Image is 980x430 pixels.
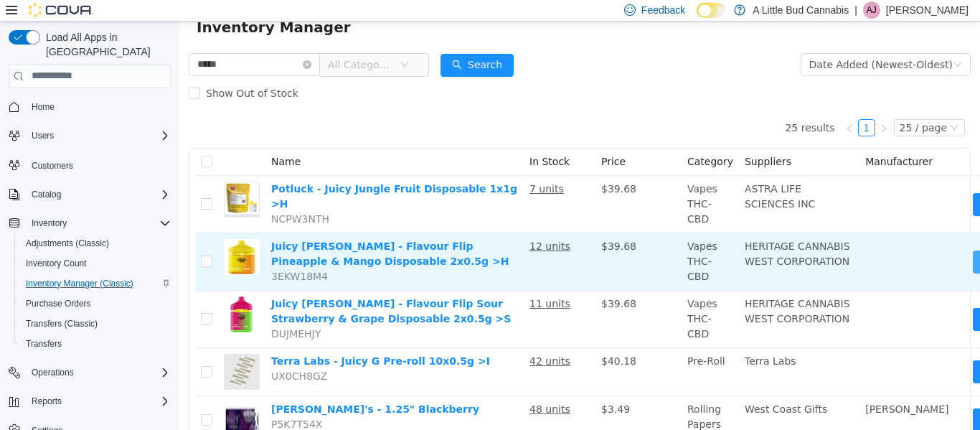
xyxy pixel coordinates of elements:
[565,334,617,345] span: Terra Labs
[14,233,176,253] button: Adjustments (Classic)
[44,380,80,416] img: Juicy Jay's - 1.25" Blackberry hero shot
[502,327,560,375] td: Pre-Roll
[502,212,560,269] td: Vapes THC-CBD
[753,1,849,19] p: A Little Bud Cannabis
[26,338,62,350] span: Transfers
[26,298,91,309] span: Purchase Orders
[793,387,859,410] button: icon: swapMove
[14,334,176,354] button: Transfers
[26,364,171,381] span: Operations
[20,255,93,272] a: Inventory Count
[26,186,67,203] button: Catalog
[697,3,727,18] input: Dark Mode
[3,363,176,383] button: Operations
[3,154,176,175] button: Customers
[32,160,73,172] span: Customers
[92,382,300,393] a: [PERSON_NAME]'s - 1.25" Blackberry
[20,335,67,352] a: Transfers
[26,364,80,381] button: Operations
[20,335,171,352] span: Transfers
[20,295,171,312] span: Purchase Orders
[565,162,636,188] span: ASTRA LIFE SCIENCES INC
[20,235,171,252] span: Adjustments (Classic)
[261,32,334,55] button: icon: searchSearch
[350,382,391,393] u: 48 units
[700,103,709,111] i: icon: right
[92,334,311,345] a: Terra Labs - Juicy G Pre-roll 10x0.5g >I
[350,219,391,230] u: 12 units
[793,229,859,252] button: icon: swapMove
[92,307,141,318] span: DUJMEHJY
[422,276,457,288] span: $39.68
[92,192,150,203] span: NCPW3NTH
[422,162,457,173] span: $39.68
[720,98,768,114] div: 25 / page
[686,382,769,393] span: [PERSON_NAME]
[565,276,671,303] span: HERITAGE CANNABIS WEST CORPORATION
[92,349,148,360] span: UX0CH8GZ
[422,219,457,230] span: $39.68
[26,186,171,203] span: Catalog
[641,3,685,17] span: Feedback
[14,294,176,314] button: Purchase Orders
[20,315,103,332] a: Transfers (Classic)
[149,36,214,50] span: All Categories
[679,98,696,115] li: 1
[221,39,230,49] i: icon: down
[422,382,451,393] span: $3.49
[697,18,697,19] span: Dark Mode
[606,98,655,115] li: 25 results
[92,397,143,408] span: P5K7T54X
[14,253,176,274] button: Inventory Count
[774,39,783,49] i: icon: down
[565,382,648,393] span: West Coast Gifts
[350,334,391,345] u: 42 units
[502,269,560,327] td: Vapes THC-CBD
[3,126,176,146] button: Users
[3,184,176,205] button: Catalog
[350,276,391,288] u: 11 units
[3,213,176,233] button: Inventory
[867,1,877,19] span: AJ
[26,238,109,249] span: Adjustments (Classic)
[26,127,171,144] span: Users
[32,218,67,229] span: Inventory
[40,30,171,59] span: Load All Apps in [GEOGRAPHIC_DATA]
[92,249,149,261] span: 3EKW18M4
[350,162,385,173] u: 7 units
[696,98,713,115] li: Next Page
[44,275,80,311] img: Juicy Hoots - Flavour Flip Sour Strawberry & Grape Disposable 2x0.5g >S hero shot
[422,134,446,146] span: Price
[123,39,132,47] i: icon: close-circle
[26,127,60,144] button: Users
[20,275,171,292] span: Inventory Manager (Classic)
[32,130,54,141] span: Users
[793,339,859,362] button: icon: swapMove
[565,134,612,146] span: Suppliers
[20,295,97,312] a: Purchase Orders
[886,1,969,19] p: [PERSON_NAME]
[771,102,779,112] i: icon: down
[661,98,679,115] li: Previous Page
[20,255,171,272] span: Inventory Count
[565,219,671,246] span: HERITAGE CANNABIS WEST CORPORATION
[92,134,121,146] span: Name
[44,332,80,368] img: Terra Labs - Juicy G Pre-roll 10x0.5g >I hero shot
[26,215,171,232] span: Inventory
[793,286,859,309] button: icon: swapMove
[422,334,457,345] span: $40.18
[686,134,753,146] span: Manufacturer
[26,157,79,174] a: Customers
[508,134,554,146] span: Category
[679,98,695,114] a: 1
[26,278,133,289] span: Inventory Manager (Classic)
[92,219,329,246] a: Juicy [PERSON_NAME] - Flavour Flip Pineapple & Mango Disposable 2x0.5g >H
[863,1,880,19] div: Amanda Joselin
[854,1,857,19] p: |
[92,162,338,188] a: Potluck - Juicy Jungle Fruit Disposable 1x1g >H
[3,391,176,411] button: Reports
[14,314,176,334] button: Transfers (Classic)
[793,172,859,195] button: icon: swapMove
[26,98,60,116] a: Home
[26,318,98,329] span: Transfers (Classic)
